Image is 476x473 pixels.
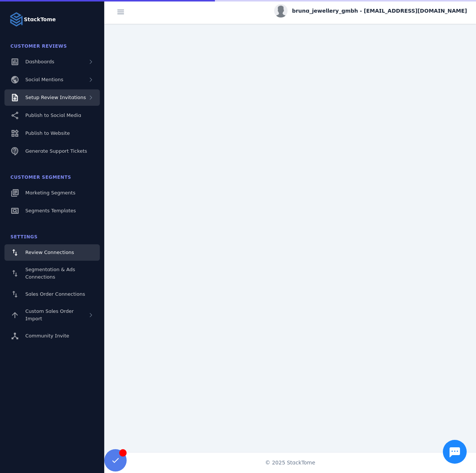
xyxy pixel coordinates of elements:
[4,286,100,302] a: Sales Order Connections
[274,4,288,18] img: profile.jpg
[25,95,86,100] span: Setup Review Invitations
[25,267,75,280] span: Segmentation & Ads Connections
[4,203,100,219] a: Segments Templates
[25,291,85,297] span: Sales Order Connections
[25,190,75,196] span: Marketing Segments
[10,175,71,180] span: Customer Segments
[4,107,100,124] a: Publish to Social Media
[292,7,467,15] span: bruna_jewellery_gmbh - [EMAIL_ADDRESS][DOMAIN_NAME]
[4,262,100,285] a: Segmentation & Ads Connections
[25,148,87,154] span: Generate Support Tickets
[274,4,467,18] button: bruna_jewellery_gmbh - [EMAIL_ADDRESS][DOMAIN_NAME]
[25,308,74,321] span: Custom Sales Order Import
[4,143,100,159] a: Generate Support Tickets
[4,125,100,142] a: Publish to Website
[4,328,100,344] a: Community Invite
[25,112,81,118] span: Publish to Social Media
[265,459,315,467] span: © 2025 StackTome
[10,234,38,239] span: Settings
[4,244,100,261] a: Review Connections
[24,16,56,23] strong: StackTome
[25,77,63,82] span: Social Mentions
[4,185,100,201] a: Marketing Segments
[25,250,74,255] span: Review Connections
[9,12,24,27] img: Logo image
[10,44,67,49] span: Customer Reviews
[25,208,76,213] span: Segments Templates
[25,333,69,339] span: Community Invite
[25,59,54,64] span: Dashboards
[25,130,70,136] span: Publish to Website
